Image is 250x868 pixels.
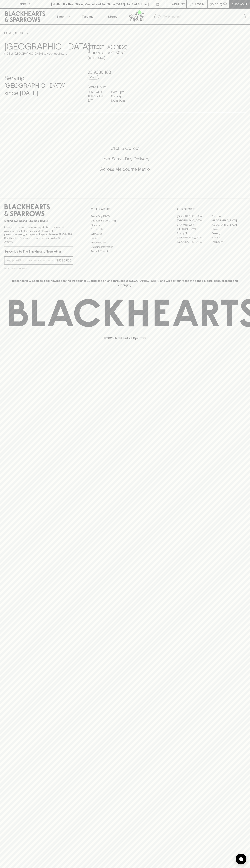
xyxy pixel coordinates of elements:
[4,249,73,254] p: Subscribe to The Blackhearts Newsletter
[88,75,99,79] a: Call
[177,223,211,227] a: Brunswick West
[211,223,246,227] a: [GEOGRAPHIC_DATA]
[91,223,159,227] a: Careers
[91,207,159,211] p: OTHER AREAS
[91,245,159,249] a: Shipping Information
[7,279,243,287] p: Blackhearts & Sparrows acknowledges the traditional Custodians of land throughout [GEOGRAPHIC_DAT...
[177,236,211,240] a: [GEOGRAPHIC_DATA]
[15,31,26,35] a: STORES
[75,9,100,24] a: Tastings
[195,2,204,6] p: Login
[91,240,159,245] a: Privacy Policy
[211,218,246,223] a: [GEOGRAPHIC_DATA]
[88,98,105,103] p: SAT
[239,857,243,861] img: bubble-icon
[88,90,105,94] p: SUN - WED
[56,14,64,19] p: Shop
[91,249,159,253] a: Terms & Conditions
[177,231,211,236] a: Fitzroy North
[211,227,246,231] a: Fitzroy
[211,236,246,240] a: Prahran
[9,51,67,56] p: Set [GEOGRAPHIC_DATA] as your local store
[39,233,72,236] strong: Liquor License #32064953
[91,232,159,236] a: Gift Cards
[211,214,246,218] a: Braddon
[4,166,246,172] h5: Across Melbourne Metro
[211,231,246,236] a: Geelong
[172,2,185,6] p: Wishlist
[56,258,71,263] p: SUBSCRIBE
[4,131,246,191] div: Call to action block
[100,9,125,24] a: Stores
[4,74,79,97] h4: Serving [GEOGRAPHIC_DATA] since [DATE]
[91,214,159,218] a: Bottle Drop FAQ's
[50,9,75,24] button: Shop
[91,219,159,223] a: Business & Bulk Gifting
[4,41,79,51] h3: [GEOGRAPHIC_DATA]
[88,84,162,90] h6: Store Hours
[4,226,73,243] p: It is against the law to sell or supply alcohol to, or to obtain alcohol on behalf of a person un...
[88,56,105,60] a: Directions
[4,145,246,151] h5: Click & Collect
[88,44,162,56] h5: [STREET_ADDRESS] , Brunswick VIC 3057
[88,94,105,98] p: THURS - FRI
[210,2,218,6] p: $0.00
[7,258,55,263] input: e.g. jane@blackheartsandsparrows.com.au
[55,257,73,264] button: SUBSCRIBE
[177,240,211,244] a: [GEOGRAPHIC_DATA]
[4,31,13,35] a: HOME
[111,98,129,103] p: 10am - 9pm
[88,69,162,75] h5: 03 9380 1831
[211,240,246,244] a: Thornbury
[177,207,246,211] p: OUR STORES
[108,14,117,19] p: Stores
[177,218,211,223] a: [GEOGRAPHIC_DATA]
[82,14,93,19] p: Tastings
[177,227,211,231] a: [PERSON_NAME]
[111,90,129,94] p: 11am - 8pm
[4,219,73,223] p: Sibling owned and run since [DATE]
[231,2,247,6] p: Checkout
[163,14,243,20] input: Try "Pinot noir"
[224,3,226,5] p: 0
[19,2,31,6] p: FIND US
[4,266,73,270] p: We will never spam you
[91,236,159,240] a: FAQ's
[4,156,246,162] h5: Uber Same-Day Delivery
[111,94,129,98] p: 11am - 9pm
[91,227,159,232] a: Contact Us
[177,214,211,218] a: [GEOGRAPHIC_DATA]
